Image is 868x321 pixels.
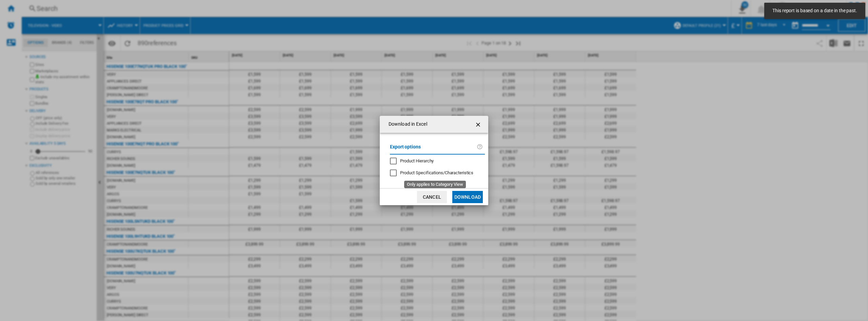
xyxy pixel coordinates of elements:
[400,170,473,175] span: Product Specifications/Characteristics
[385,121,427,128] h4: Download in Excel
[770,7,859,14] span: This report is based on a date in the past.
[400,158,434,163] span: Product Hierarchy
[417,191,447,203] button: Cancel
[452,191,483,203] button: Download
[390,158,479,164] md-checkbox: Product Hierarchy
[390,143,477,156] label: Export options
[380,116,488,205] md-dialog: Download in ...
[400,170,473,176] div: Only applies to Category View
[472,118,486,131] button: getI18NText('BUTTONS.CLOSE_DIALOG')
[475,121,483,129] ng-md-icon: getI18NText('BUTTONS.CLOSE_DIALOG')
